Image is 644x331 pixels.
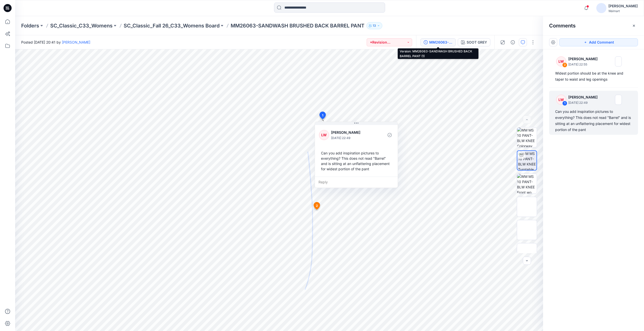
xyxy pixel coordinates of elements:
[562,101,567,106] div: 1
[555,70,632,82] div: Widest portion should be at the knee and taper to waist and leg openings
[420,38,456,46] button: MM26063-SANDWASH BRUSHED BACK BARREL PANT (1)
[319,148,394,174] div: Can you add inspiration pictures to everything? This does not read "Barrel" and is sitting at an ...
[231,22,364,29] p: MM26063-SANDWASH BRUSHED BACK BARREL PANT
[568,56,601,62] p: [PERSON_NAME]
[517,174,537,193] img: WM MS 10 PANT-BLW KNEE Front wo Avatar
[50,22,113,29] a: SC_Classic_C33_Womens
[556,56,566,67] div: LW
[62,40,90,44] a: [PERSON_NAME]
[568,94,601,100] p: [PERSON_NAME]
[322,113,323,118] span: 1
[549,23,576,29] h2: Comments
[509,38,517,46] button: Details
[373,23,376,28] p: 13
[517,127,537,147] img: WM MS 10 PANT-BLW KNEE Colorway wo Avatar
[559,38,638,46] button: Add Comment
[568,100,601,105] p: [DATE] 22:49
[331,129,372,136] p: [PERSON_NAME]
[429,40,452,45] div: MM26063-SANDWASH BRUSHED BACK BARREL PANT (1)
[316,204,318,208] span: 2
[608,9,638,13] div: Walmart
[21,22,39,29] a: Folders
[596,3,606,13] img: avatar
[518,151,536,170] img: WM MS 10 PANT-BLW KNEE Turntable with Avatar
[315,177,398,188] div: Reply
[124,22,220,29] a: SC_Classic_Fall 26_C33_Womens Board
[458,38,490,46] button: SOOT GREY
[319,130,329,140] div: LW
[21,40,90,45] span: Posted [DATE] 20:41 by
[608,3,638,9] div: [PERSON_NAME]
[555,109,632,133] div: Can you add inspiration pictures to everything? This does not read "Barrel" and is sitting at an ...
[562,62,567,68] div: 2
[366,22,382,29] button: 13
[556,95,566,105] div: LW
[331,136,372,141] p: [DATE] 22:49
[568,62,601,67] p: [DATE] 22:55
[467,40,487,45] div: SOOT GREY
